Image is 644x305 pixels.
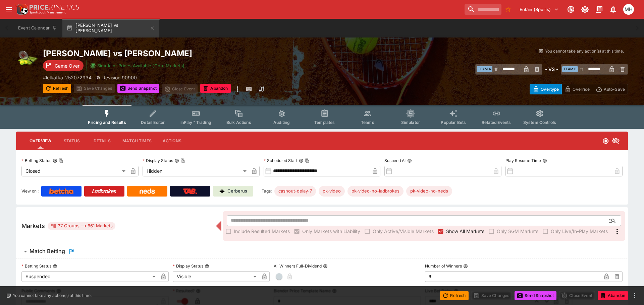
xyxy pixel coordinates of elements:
button: Refresh [440,291,468,300]
div: Closed [21,166,128,176]
span: Related Events [482,120,511,125]
button: Event Calendar [14,19,61,37]
button: more [233,84,241,94]
span: Teams [361,120,374,125]
p: You cannot take any action(s) at this time. [545,48,624,54]
p: Play Resume Time [505,158,541,163]
div: Visible [173,271,259,282]
div: Start From [530,84,628,94]
button: No Bookmarks [503,4,514,15]
span: pk-video-no-ladbrokes [347,188,404,195]
button: Override [561,84,593,94]
div: Suspended [21,271,158,282]
p: Suspend At [384,158,406,163]
div: Betting Target: cerberus [274,186,316,197]
span: Only Active/Visible Markets [373,228,434,235]
div: Betting Target: cerberus [319,186,345,197]
span: Auditing [273,120,290,125]
p: Auto-Save [604,86,625,93]
span: System Controls [523,120,556,125]
button: [PERSON_NAME] vs [PERSON_NAME] [62,19,159,37]
p: Overtype [541,86,559,93]
a: Cerberus [213,186,253,197]
button: Select Tenant [516,4,563,15]
button: Suspend At [407,158,412,163]
button: All Winners Full-Dividend [323,264,328,269]
p: Betting Status [21,263,51,269]
div: Event type filters [83,105,561,129]
svg: More [613,228,621,236]
button: Send Snapshot [515,291,556,300]
span: Only SGM Markets [497,228,538,235]
span: Detail Editor [141,120,165,125]
button: Connected to PK [565,3,577,15]
button: Match Times [117,133,157,149]
label: Tags: [262,186,272,197]
button: Copy To Clipboard [59,158,63,163]
img: TabNZ [183,188,197,194]
div: Hidden [143,166,249,176]
span: Bulk Actions [226,120,251,125]
span: Pricing and Results [88,120,126,125]
button: Simulator Prices Available (Core Markets) [86,60,189,71]
div: 37 Groups 661 Markets [50,222,113,230]
div: Michael Hutchinson [623,4,634,15]
button: Open [606,215,618,227]
p: Cerberus [227,188,247,195]
img: Ladbrokes [92,188,116,194]
button: Send Snapshot [117,84,159,93]
p: Display Status [143,158,173,163]
p: Override [573,86,590,93]
button: Match Betting [16,245,628,258]
button: Overtype [530,84,562,94]
button: Abandon [200,84,230,93]
span: Only Markets with Liability [302,228,360,235]
span: Popular Bets [441,120,466,125]
p: Copy To Clipboard [43,74,92,81]
h2: Copy To Clipboard [43,48,335,59]
img: PriceKinetics Logo [15,3,28,16]
h6: - VS - [545,66,558,73]
img: tennis.png [16,48,38,70]
span: Include Resulted Markets [234,228,290,235]
span: Templates [314,120,335,125]
button: Refresh [43,84,71,93]
input: search [465,4,501,15]
p: All Winners Full-Dividend [274,263,322,269]
img: Cerberus [219,188,225,194]
button: Display Status [205,264,209,269]
button: Betting StatusCopy To Clipboard [53,158,57,163]
img: PriceKinetics [30,5,79,10]
img: Neds [140,188,155,194]
button: Scheduled StartCopy To Clipboard [299,158,304,163]
button: open drawer [3,3,15,15]
img: Betcha [49,188,73,194]
button: Betting Status [53,264,57,269]
button: Actions [157,133,187,149]
span: cashout-delay-7 [274,188,316,195]
button: Abandon [598,291,628,300]
span: Team B [562,66,578,72]
button: Documentation [593,3,605,15]
div: Betting Target: cerberus [347,186,404,197]
button: Details [87,133,117,149]
button: Number of Winners [463,264,468,269]
p: Game Over [55,62,79,69]
svg: Hidden [612,137,620,145]
span: Simulator [401,120,420,125]
p: Revision 90900 [102,74,137,81]
span: pk-video [319,188,345,195]
button: Overview [24,133,57,149]
button: Status [57,133,87,149]
button: Play Resume Time [542,158,547,163]
span: InPlay™ Trading [180,120,211,125]
label: View on : [21,186,39,197]
button: Copy To Clipboard [305,158,310,163]
p: Scheduled Start [264,158,298,163]
span: Team A [477,66,492,72]
h6: Match Betting [30,248,65,255]
span: Mark an event as closed and abandoned. [200,85,230,91]
p: You cannot take any action(s) at this time. [13,293,92,299]
span: Mark an event as closed and abandoned. [598,292,628,298]
div: Betting Target: cerberus [406,186,452,197]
